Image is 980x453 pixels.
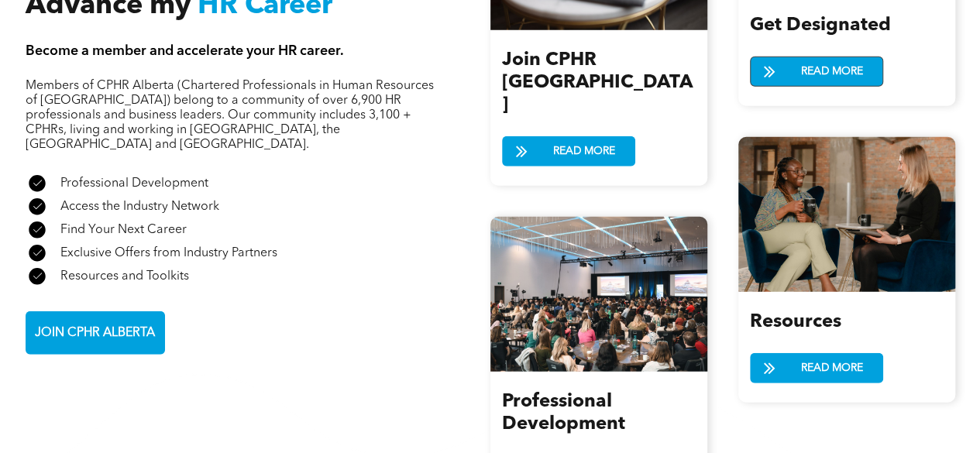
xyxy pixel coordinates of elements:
span: Professional Development [502,393,625,434]
span: Exclusive Offers from Industry Partners [60,247,277,259]
span: Professional Development [60,177,208,190]
span: Resources [750,313,841,331]
span: READ MORE [548,137,621,166]
a: JOIN CPHR ALBERTA [26,311,165,355]
span: Find Your Next Career [60,224,187,236]
span: Get Designated [750,16,891,35]
span: READ MORE [796,354,868,383]
a: READ MORE [750,353,883,383]
span: Members of CPHR Alberta (Chartered Professionals in Human Resources of [GEOGRAPHIC_DATA]) belong ... [26,80,434,151]
a: READ MORE [750,57,883,87]
span: READ MORE [796,57,868,86]
span: Join CPHR [GEOGRAPHIC_DATA] [502,51,693,115]
a: READ MORE [502,136,635,166]
span: Resources and Toolkits [60,270,189,283]
span: Access the Industry Network [60,201,219,213]
span: Become a member and accelerate your HR career. [26,44,344,58]
span: JOIN CPHR ALBERTA [29,318,160,348]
